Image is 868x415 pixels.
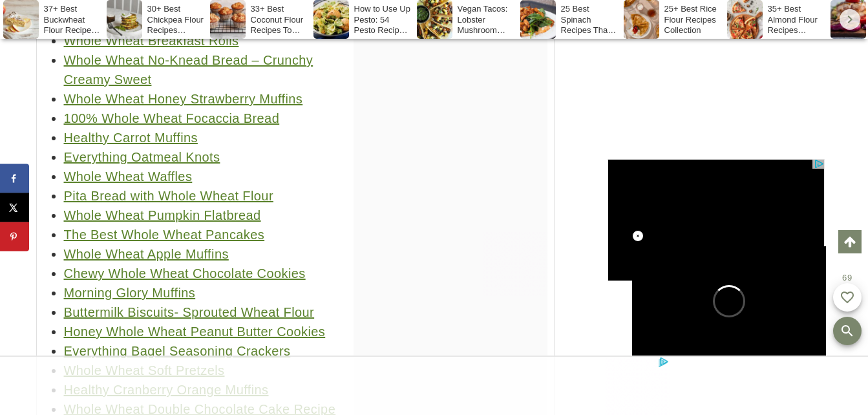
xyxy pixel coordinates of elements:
[64,286,196,300] a: Morning Glory Muffins
[64,344,291,358] a: Everything Bagel Seasoning Crackers
[64,169,193,184] a: Whole Wheat Waffles
[64,305,315,319] a: Buttermilk Biscuits- Sprouted Wheat Flour
[64,247,229,261] a: Whole Wheat Apple Muffins
[199,357,670,415] iframe: Advertisement
[64,92,303,106] a: Whole Wheat Honey Strawberry Muffins
[64,53,313,87] a: Whole Wheat No-Knead Bread – Crunchy Creamy Sweet
[64,150,220,164] a: Everything Oatmeal Knots
[354,134,547,296] iframe: Advertisement
[608,129,825,310] iframe: Advertisement
[64,228,265,242] a: The Best Whole Wheat Pancakes
[64,189,273,203] a: Pita Bread with Whole Wheat Flour
[64,208,261,222] a: Whole Wheat Pumpkin Flatbread
[64,325,326,339] a: Honey Whole Wheat Peanut Butter Cookies
[838,230,862,253] a: Scroll to top
[64,111,280,125] a: 100% Whole Wheat Focaccia Bread
[64,34,239,48] a: Whole Wheat Breakfast Rolls
[64,131,198,145] a: Healthy Carrot Muffins
[64,266,306,281] a: Chewy Whole Wheat Chocolate Cookies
